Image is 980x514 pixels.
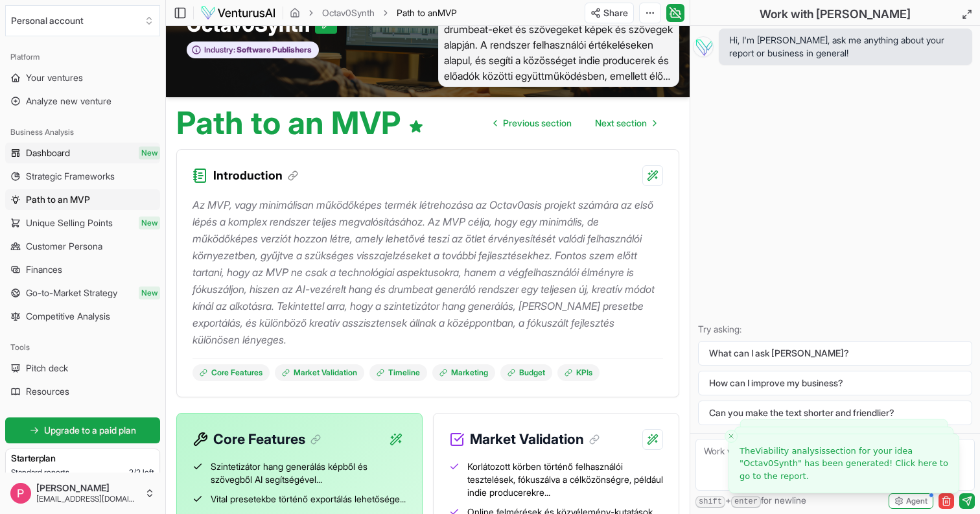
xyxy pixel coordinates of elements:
span: Standard reports [11,467,69,478]
button: Share [585,3,634,23]
h1: Path to an MVP [176,108,424,139]
button: [PERSON_NAME][EMAIL_ADDRESS][DOMAIN_NAME] [5,478,160,509]
img: Vera [693,36,714,57]
span: + for newline [695,494,806,508]
span: Share [603,6,628,19]
a: Upgrade to a paid plan [5,417,160,443]
a: Competitive Analysis [5,306,160,327]
a: Octav0Synth [322,6,375,19]
span: Vital presetekbe történő exportálás lehetősége... [211,493,406,506]
span: Hi, I'm [PERSON_NAME], ask me anything about your report or business in general! [729,34,962,60]
a: Timeline [369,364,427,381]
h3: Core Features [213,429,321,450]
a: Pitch deck [5,358,160,379]
h3: Starter plan [11,452,154,465]
a: KPIs [557,364,600,381]
span: Agent [906,496,927,506]
span: New [139,216,160,229]
span: Path to an [397,7,437,18]
nav: pagination [484,110,666,136]
span: The section for your idea " " has been generated! Click here to go to the report. [740,446,948,481]
kbd: enter [731,496,761,508]
span: Customer Persona [26,240,102,253]
img: ACg8ocLvi0_mA-FTXw2Xocc7ZsRuo2k4dDtSAhzyyeD5QMVMWGKtTg=s96-c [10,483,31,504]
span: Szintetizátor hang generálás képből és szövegből AI segítségével... [211,460,406,486]
a: Core Features [192,364,270,381]
span: 2 / 2 left [129,467,154,478]
p: Try asking: [698,323,972,336]
a: Strategic Frameworks [5,166,160,187]
p: Az MVP, vagy minimálisan működőképes termék létrehozása az Octav0asis projekt számára az első lép... [192,196,663,348]
button: Select an organization [5,5,160,36]
span: Viability analysis [755,446,826,456]
button: Can you make the text shorter and friendlier? [698,401,972,425]
a: Budget [500,364,552,381]
span: [PERSON_NAME] [36,482,139,494]
a: DashboardNew [5,143,160,163]
span: Go-to-Market Strategy [26,286,117,299]
span: Upgrade to a paid plan [44,424,136,437]
h3: Market Validation [470,429,600,450]
a: Your ventures [5,67,160,88]
a: Customer Persona [5,236,160,257]
a: Resources [5,381,160,402]
span: New [139,146,160,159]
span: Korlátozott körben történő felhasználói tesztelések, fókuszálva a célközönségre, például indie pr... [467,460,663,499]
span: New [139,286,160,299]
kbd: shift [695,496,725,508]
a: Market Validation [275,364,364,381]
a: Path to an MVP [5,189,160,210]
span: Software Publishers [235,45,312,55]
span: Octav0Synth [743,458,798,468]
span: Analyze new venture [26,95,111,108]
a: Marketing [432,364,495,381]
span: Finances [26,263,62,276]
span: Competitive Analysis [26,310,110,323]
a: Finances [5,259,160,280]
h3: Introduction [213,167,298,185]
a: Unique Selling PointsNew [5,213,160,233]
span: Path to anMVP [397,6,457,19]
a: Go-to-Market StrategyNew [5,283,160,303]
span: Your ventures [26,71,83,84]
button: Close toast [725,430,738,443]
span: Path to an MVP [26,193,90,206]
span: Pitch deck [26,362,68,375]
span: Resources [26,385,69,398]
button: Agent [889,493,933,509]
button: What can I ask [PERSON_NAME]? [698,341,972,366]
a: Analyze new venture [5,91,160,111]
img: logo [200,5,276,21]
span: Industry: [204,45,235,55]
div: Business Analysis [5,122,160,143]
a: TheViability analysissection for your idea "Octav0Synth" has been generated! Click here to go to ... [740,445,948,483]
div: Tools [5,337,160,358]
div: Platform [5,47,160,67]
a: Go to next page [585,110,666,136]
a: Go to previous page [484,110,582,136]
span: Unique Selling Points [26,216,113,229]
button: Industry:Software Publishers [187,41,319,59]
h2: Work with [PERSON_NAME] [760,5,911,23]
nav: breadcrumb [290,6,457,19]
span: Previous section [503,117,572,130]
button: How can I improve my business? [698,371,972,395]
span: Strategic Frameworks [26,170,115,183]
span: Dashboard [26,146,70,159]
span: [EMAIL_ADDRESS][DOMAIN_NAME] [36,494,139,504]
span: Next section [595,117,647,130]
